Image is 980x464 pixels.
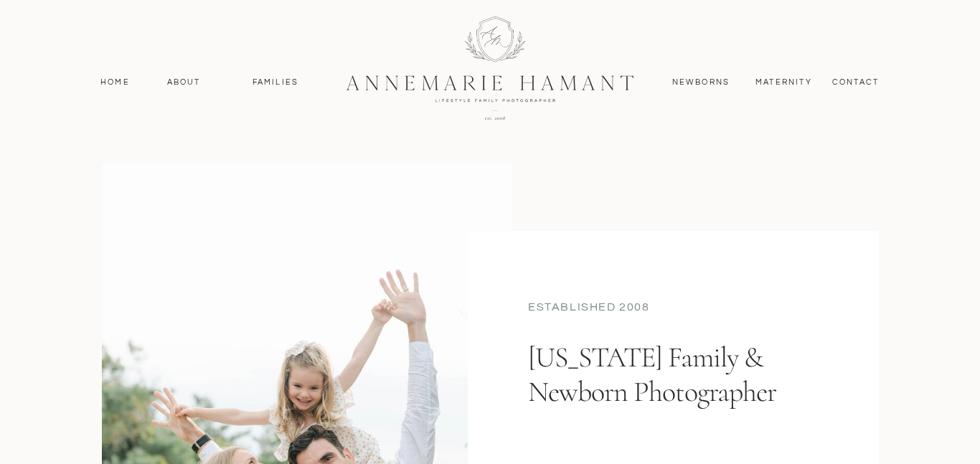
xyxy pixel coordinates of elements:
[755,76,811,89] a: MAternity
[528,340,812,464] h1: [US_STATE] Family & Newborn Photographer
[94,76,136,89] a: Home
[528,299,819,318] div: established 2008
[163,76,204,89] a: About
[666,76,735,89] a: Newborns
[824,76,887,89] a: contact
[243,76,308,89] a: Families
